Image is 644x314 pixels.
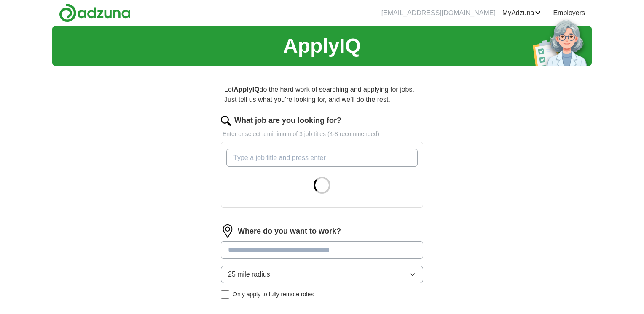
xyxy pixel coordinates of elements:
span: 25 mile radius [228,269,270,279]
a: MyAdzuna [502,8,541,18]
li: [EMAIL_ADDRESS][DOMAIN_NAME] [381,8,496,18]
img: Adzuna logo [59,3,131,22]
button: 25 mile radius [221,266,423,283]
img: search.png [221,116,231,126]
p: Let do the hard work of searching and applying for jobs. Just tell us what you're looking for, an... [221,81,423,108]
input: Only apply to fully remote roles [221,290,229,299]
input: Type a job title and press enter [226,149,418,167]
h1: ApplyIQ [283,31,361,61]
p: Enter or select a minimum of 3 job titles (4-8 recommended) [221,130,423,138]
strong: ApplyIQ [233,86,259,93]
img: location.png [221,224,234,238]
label: What job are you looking for? [234,115,341,126]
a: Employers [553,8,585,18]
span: Only apply to fully remote roles [233,290,314,299]
label: Where do you want to work? [238,226,341,237]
